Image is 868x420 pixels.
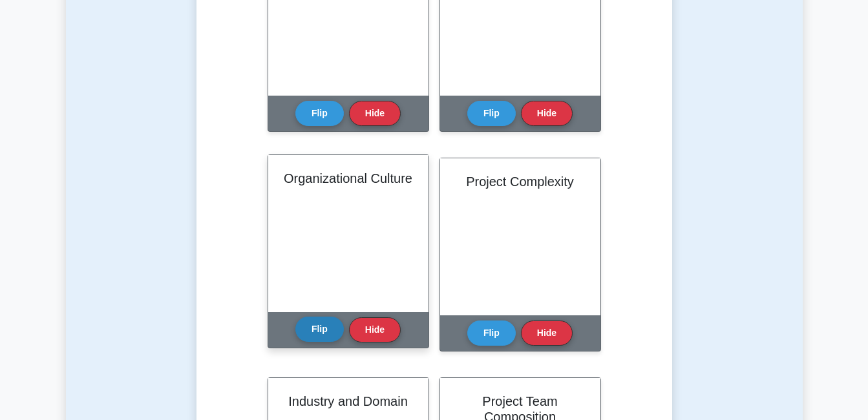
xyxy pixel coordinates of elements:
h2: Industry and Domain [284,394,413,409]
button: Hide [521,320,573,346]
button: Hide [349,101,401,126]
button: Hide [521,101,573,126]
button: Hide [349,317,401,342]
h2: Organizational Culture [284,171,413,186]
button: Flip [467,101,516,126]
button: Flip [467,320,516,346]
button: Flip [295,317,344,342]
button: Flip [295,101,344,126]
h2: Project Complexity [456,174,585,189]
